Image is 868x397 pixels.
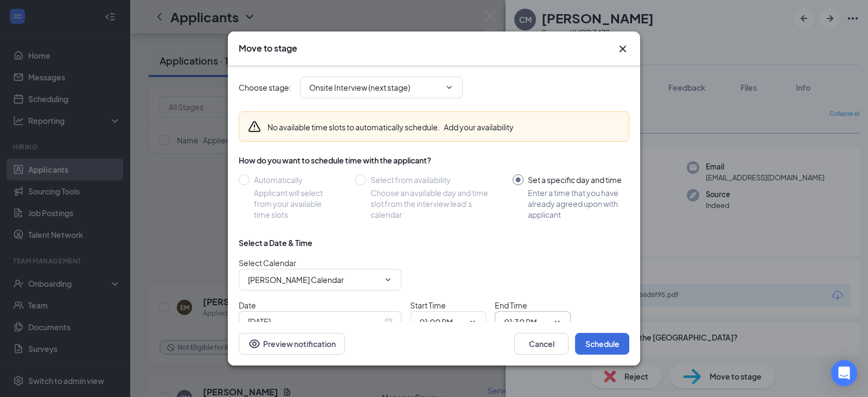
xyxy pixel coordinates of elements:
span: End Time [495,300,527,310]
svg: Eye [248,337,261,350]
input: Start time [419,316,464,328]
span: Start Time [410,300,446,310]
button: Add your availability [444,122,514,133]
button: Schedule [575,333,629,355]
svg: Warning [248,120,261,133]
input: End time [504,316,548,328]
div: No available time slots to automatically schedule. [267,122,514,133]
svg: ChevronDown [553,318,561,326]
svg: ChevronDown [468,318,477,326]
div: Open Intercom Messenger [831,360,857,386]
span: Date [239,300,256,310]
h3: Move to stage [239,42,297,54]
div: Select a Date & Time [239,237,312,248]
button: Preview notificationEye [239,333,345,355]
svg: ChevronDown [445,83,454,92]
svg: Cross [616,42,629,55]
span: Choose stage : [239,81,291,93]
svg: ChevronDown [384,275,392,284]
span: Select Calendar [239,258,296,268]
button: Cancel [514,333,569,355]
button: Close [616,42,629,55]
div: How do you want to schedule time with the applicant? [239,155,629,166]
input: Sep 15, 2025 [248,316,382,327]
